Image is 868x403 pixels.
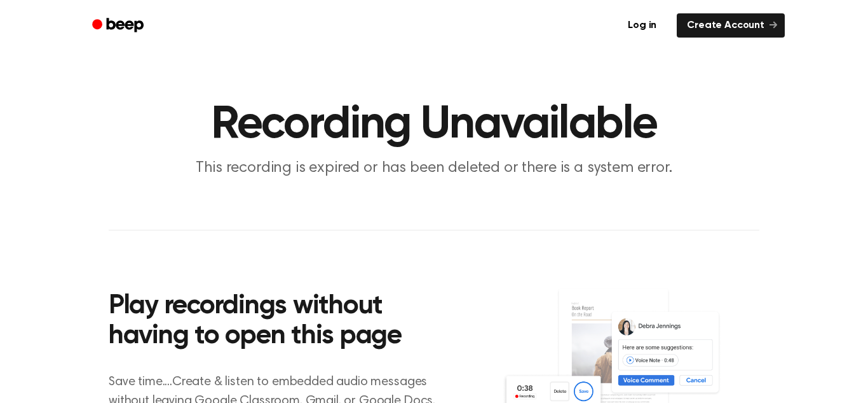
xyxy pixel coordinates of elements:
a: Create Account [677,13,785,38]
p: This recording is expired or has been deleted or there is a system error. [190,158,678,179]
a: Log in [615,11,669,40]
a: Beep [83,13,155,38]
h1: Recording Unavailable [109,102,759,148]
h2: Play recordings without having to open this page [109,292,451,352]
